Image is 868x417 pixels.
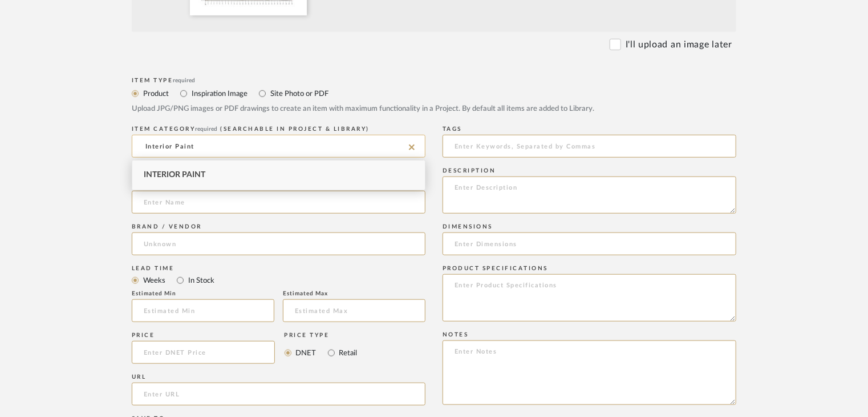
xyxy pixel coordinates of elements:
[295,347,317,359] label: DNET
[196,126,218,132] span: required
[144,171,205,179] span: Interior Paint
[142,274,165,287] label: Weeks
[132,299,274,322] input: Estimated Min
[132,383,425,406] input: Enter URL
[283,290,425,297] div: Estimated Max
[132,191,425,214] input: Enter Name
[132,232,425,255] input: Unknown
[443,232,736,255] input: Enter Dimensions
[443,126,736,133] div: Tags
[132,290,274,297] div: Estimated Min
[132,103,736,115] div: Upload JPG/PNG images or PDF drawings to create an item with maximum functionality in a Project. ...
[443,135,736,158] input: Enter Keywords, Separated by Commas
[443,223,736,230] div: Dimensions
[285,341,358,364] mat-radio-group: Select price type
[626,38,732,51] label: I'll upload an image later
[132,332,275,339] div: Price
[187,274,214,287] label: In Stock
[221,126,370,132] span: (Searchable in Project & Library)
[132,126,425,133] div: ITEM CATEGORY
[443,331,736,338] div: Notes
[142,87,169,100] label: Product
[132,265,425,272] div: Lead Time
[132,77,736,84] div: Item Type
[283,299,425,322] input: Estimated Max
[132,273,425,287] mat-radio-group: Select item type
[269,87,328,100] label: Site Photo or PDF
[132,341,275,364] input: Enter DNET Price
[190,87,248,100] label: Inspiration Image
[443,167,736,174] div: Description
[132,86,736,101] mat-radio-group: Select item type
[132,135,425,158] input: Type a category to search and select
[132,223,425,230] div: Brand / Vendor
[338,347,358,359] label: Retail
[443,265,736,272] div: Product Specifications
[285,332,358,339] div: Price Type
[132,374,425,380] div: URL
[173,78,196,83] span: required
